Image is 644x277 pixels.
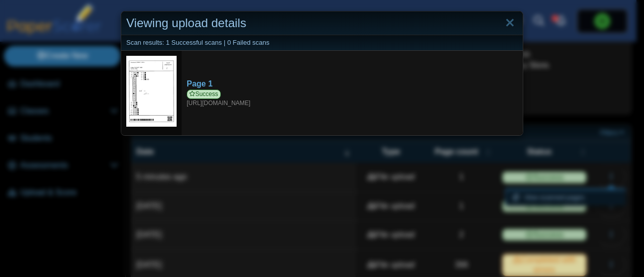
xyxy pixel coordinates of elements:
[187,89,518,108] div: [URL][DOMAIN_NAME]
[187,78,518,89] div: Page 1
[187,89,221,99] span: Success
[121,12,523,35] div: Viewing upload details
[182,73,523,113] a: Page 1 Success [URL][DOMAIN_NAME]
[121,35,523,51] div: Scan results: 1 Successful scans | 0 Failed scans
[502,15,518,32] a: Close
[126,56,177,127] img: 3115620_AUGUST_25_2025T1_42_7_165000000.jpeg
